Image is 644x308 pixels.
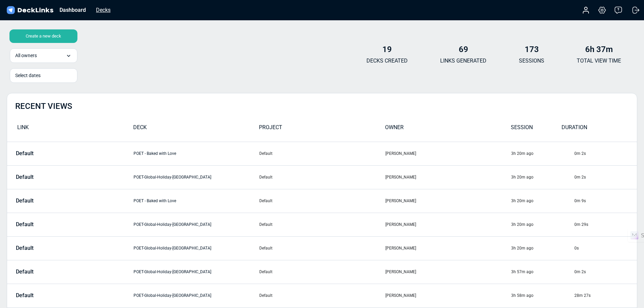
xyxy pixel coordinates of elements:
div: Create a new deck [9,29,77,43]
td: [PERSON_NAME] [385,284,511,307]
a: POET-Global-Holiday-[GEOGRAPHIC_DATA] [134,269,211,274]
td: Default [259,189,385,213]
p: Default [16,174,33,180]
div: 0m 29s [574,221,637,228]
div: Select dates [15,72,72,79]
b: 19 [382,45,392,54]
a: POET - Baked with Love [134,151,176,156]
div: OWNER [385,123,511,135]
p: Default [16,198,33,204]
div: 3h 20m ago [511,150,573,157]
div: 0s [574,245,637,251]
div: LINK [7,123,133,135]
div: 3h 20m ago [511,198,573,204]
p: DECKS CREATED [366,57,408,65]
a: Default [7,150,101,157]
a: Default [7,174,101,180]
td: Default [259,213,385,236]
a: POET-Global-Holiday-[GEOGRAPHIC_DATA] [134,246,211,251]
a: Default [7,245,101,251]
p: Default [16,269,33,275]
a: Default [7,221,101,228]
p: Default [16,150,33,157]
div: Dashboard [56,6,89,14]
td: [PERSON_NAME] [385,189,511,213]
p: TOTAL VIEW TIME [577,57,621,65]
div: 3h 20m ago [511,245,573,251]
img: DeckLinks [5,5,54,15]
b: 69 [459,45,468,54]
p: LINKS GENERATED [440,57,486,65]
td: Default [259,236,385,260]
a: POET - Baked with Love [134,198,176,203]
a: POET-Global-Holiday-[GEOGRAPHIC_DATA] [134,293,211,298]
b: 173 [525,45,539,54]
h2: RECENT VIEWS [15,101,72,111]
div: DURATION [562,123,612,135]
p: SESSIONS [519,57,544,65]
div: 0m 2s [574,269,637,275]
td: [PERSON_NAME] [385,260,511,284]
div: 0m 2s [574,174,637,180]
td: [PERSON_NAME] [385,142,511,165]
div: 3h 20m ago [511,174,573,180]
a: POET-Global-Holiday-[GEOGRAPHIC_DATA] [134,222,211,227]
td: Default [259,142,385,165]
div: 3h 20m ago [511,221,573,228]
p: Default [16,245,33,251]
div: 0m 2s [574,150,637,157]
p: Default [16,292,33,299]
div: 0m 9s [574,198,637,204]
td: [PERSON_NAME] [385,213,511,236]
a: POET-Global-Holiday-[GEOGRAPHIC_DATA] [134,175,211,180]
td: [PERSON_NAME] [385,236,511,260]
a: Default [7,269,101,275]
b: 6h 37m [585,45,613,54]
div: PROJECT [259,123,385,135]
div: 3h 57m ago [511,269,573,275]
p: Default [16,221,33,228]
div: 3h 58m ago [511,292,573,299]
a: Default [7,292,101,299]
td: Default [259,284,385,307]
div: All owners [10,48,77,63]
div: SESSION [511,123,562,135]
td: [PERSON_NAME] [385,165,511,189]
td: Default [259,260,385,284]
div: Decks [93,6,114,14]
a: Default [7,198,101,204]
td: Default [259,165,385,189]
div: 28m 27s [574,292,637,299]
div: DECK [133,123,259,135]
